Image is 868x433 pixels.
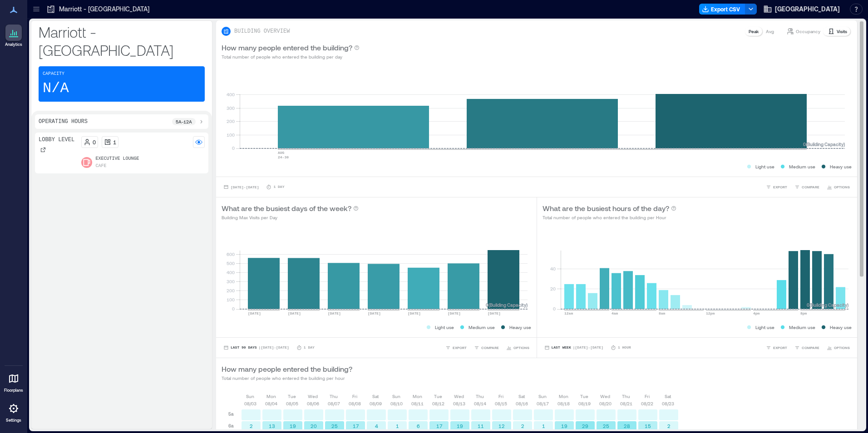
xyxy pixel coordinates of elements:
p: Building Max Visits per Day [222,214,359,221]
span: EXPORT [773,184,787,190]
p: Executive Lounge [96,155,139,162]
p: 08/13 [453,400,465,407]
p: Heavy use [830,163,852,170]
p: Sat [518,393,525,400]
p: 08/12 [432,400,444,407]
p: 1 [113,138,116,146]
p: BUILDING OVERVIEW [234,28,290,35]
text: 20 [311,423,317,429]
p: Fri [352,393,357,400]
p: 08/07 [328,400,340,407]
tspan: 40 [550,266,555,271]
p: 08/16 [516,400,528,407]
text: 2 [667,423,671,429]
p: Lobby Level [39,136,74,143]
p: 08/18 [557,400,570,407]
p: Sat [372,393,379,400]
p: N/A [43,79,69,98]
text: 4am [612,311,618,315]
p: Light use [435,324,454,331]
p: Light use [755,163,774,170]
p: Tue [580,393,588,400]
tspan: 0 [232,306,235,311]
text: 12 [498,423,505,429]
text: 17 [353,423,359,429]
tspan: 400 [227,92,235,97]
p: Occupancy [796,28,820,35]
p: 08/03 [244,400,256,407]
text: AUG [278,151,285,155]
p: 08/15 [495,400,507,407]
p: Thu [330,393,338,400]
text: 1 [542,423,545,429]
tspan: 400 [227,270,235,275]
p: Sun [246,393,254,400]
p: Visits [837,28,847,35]
tspan: 200 [227,288,235,293]
p: Marriott - [GEOGRAPHIC_DATA] [39,23,205,59]
button: COMPARE [472,343,501,352]
text: 19 [457,423,463,429]
tspan: 600 [227,251,235,257]
button: OPTIONS [825,343,852,352]
p: 1 Day [273,184,284,190]
p: Mon [266,393,276,400]
text: 4 [375,423,378,429]
p: Total number of people who entered the building per Hour [542,214,676,221]
tspan: 0 [232,145,235,151]
p: Avg [766,28,774,35]
span: OPTIONS [834,184,850,190]
p: How many people entered the building? [222,364,352,374]
p: Marriott - [GEOGRAPHIC_DATA] [59,5,149,14]
text: 24-30 [278,155,289,159]
text: 2 [250,423,253,429]
p: 1 Day [304,345,315,350]
button: EXPORT [444,343,469,352]
p: Mon [559,393,568,400]
p: 08/04 [265,400,277,407]
text: 8pm [800,311,807,315]
tspan: 100 [227,132,235,138]
tspan: 100 [227,297,235,302]
p: 08/20 [599,400,612,407]
span: [GEOGRAPHIC_DATA] [775,5,840,14]
tspan: 20 [550,286,555,291]
p: Sat [665,393,671,400]
p: Floorplans [4,388,23,393]
p: 08/10 [390,400,403,407]
p: Mon [413,393,422,400]
button: COMPARE [793,182,821,192]
p: 08/06 [307,400,319,407]
text: [DATE] [248,311,261,315]
text: [DATE] [488,311,501,315]
span: EXPORT [773,345,787,350]
span: COMPARE [481,345,499,350]
text: [DATE] [408,311,421,315]
p: Thu [622,393,630,400]
span: OPTIONS [834,345,850,350]
p: Sun [392,393,400,400]
p: Cafe [96,162,107,170]
p: 5a [228,410,234,418]
tspan: 300 [227,279,235,284]
tspan: 200 [227,118,235,124]
button: Last 90 Days |[DATE]-[DATE] [222,343,291,352]
a: Settings [3,398,25,426]
text: 6 [417,423,420,429]
p: Medium use [789,163,815,170]
text: [DATE] [368,311,381,315]
p: 08/17 [537,400,549,407]
p: Light use [755,324,774,331]
button: COMPARE [793,343,821,352]
p: Analytics [5,42,22,47]
p: 08/21 [620,400,632,407]
p: Peak [749,28,759,35]
text: 25 [603,423,609,429]
text: [DATE] [328,311,341,315]
p: 08/11 [411,400,424,407]
p: Tue [288,393,296,400]
p: 1 Hour [618,345,631,350]
p: Settings [6,418,21,423]
a: Analytics [2,22,25,50]
p: 5a - 12a [176,118,192,125]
